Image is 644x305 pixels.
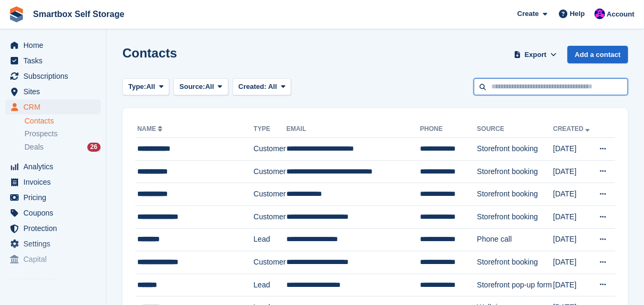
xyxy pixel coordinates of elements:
[268,83,277,90] span: All
[5,38,101,53] a: menu
[23,236,87,251] span: Settings
[553,205,592,228] td: [DATE]
[10,276,106,286] span: Storefront
[553,125,592,133] a: Created
[128,81,146,92] span: Type:
[233,78,291,96] button: Created: All
[553,183,592,206] td: [DATE]
[477,138,553,161] td: Storefront booking
[5,190,101,205] a: menu
[23,252,87,267] span: Capital
[23,53,87,68] span: Tasks
[24,142,101,153] a: Deals 26
[477,160,553,183] td: Storefront booking
[253,160,286,183] td: Customer
[23,205,87,220] span: Coupons
[179,81,205,92] span: Source:
[477,274,553,296] td: Storefront pop-up form
[205,81,214,92] span: All
[477,121,553,138] th: Source
[29,5,129,23] a: Smartbox Self Storage
[477,183,553,206] td: Storefront booking
[5,69,101,84] a: menu
[420,121,477,138] th: Phone
[253,228,286,251] td: Lead
[553,228,592,251] td: [DATE]
[5,53,101,68] a: menu
[595,9,605,19] img: Sam Austin
[122,46,177,60] h1: Contacts
[477,251,553,274] td: Storefront booking
[477,205,553,228] td: Storefront booking
[253,138,286,161] td: Customer
[23,84,87,99] span: Sites
[553,274,592,296] td: [DATE]
[122,78,169,96] button: Type: All
[286,121,420,138] th: Email
[5,221,101,236] a: menu
[24,129,57,139] span: Prospects
[23,190,87,205] span: Pricing
[23,69,87,84] span: Subscriptions
[567,46,628,63] a: Add a contact
[23,38,87,53] span: Home
[23,175,87,189] span: Invoices
[253,183,286,206] td: Customer
[517,9,539,19] span: Create
[253,121,286,138] th: Type
[5,205,101,220] a: menu
[253,205,286,228] td: Customer
[553,251,592,274] td: [DATE]
[253,274,286,296] td: Lead
[5,100,101,114] a: menu
[9,6,24,22] img: stora-icon-8386f47178a22dfd0bd8f6a31ec36ba5ce8667c1dd55bd0f319d3a0aa187defe.svg
[553,160,592,183] td: [DATE]
[174,78,228,96] button: Source: All
[23,100,87,114] span: CRM
[477,228,553,251] td: Phone call
[553,138,592,161] td: [DATE]
[24,116,101,126] a: Contacts
[5,175,101,189] a: menu
[5,84,101,99] a: menu
[607,9,634,20] span: Account
[512,46,559,63] button: Export
[146,81,155,92] span: All
[570,9,585,19] span: Help
[238,83,267,90] span: Created:
[23,221,87,236] span: Protection
[5,159,101,174] a: menu
[23,159,87,174] span: Analytics
[5,252,101,267] a: menu
[87,143,101,152] div: 26
[137,125,164,133] a: Name
[253,251,286,274] td: Customer
[24,142,44,152] span: Deals
[24,128,101,139] a: Prospects
[525,50,547,60] span: Export
[5,236,101,251] a: menu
